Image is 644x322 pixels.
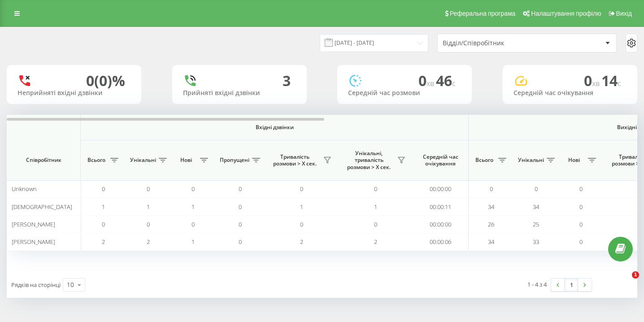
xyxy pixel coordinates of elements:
[533,203,539,211] span: 34
[102,220,105,228] span: 0
[531,10,601,17] span: Налаштування профілю
[535,185,538,193] span: 0
[637,238,644,246] span: 34
[450,10,516,17] span: Реферальна програма
[17,89,131,97] div: Неприйняті вхідні дзвінки
[191,185,195,193] span: 0
[488,238,494,246] span: 34
[239,238,242,246] span: 0
[102,185,105,193] span: 0
[147,220,150,228] span: 0
[513,89,627,97] div: Середній час очікування
[452,78,456,88] span: c
[147,203,150,211] span: 1
[14,157,73,164] span: Співробітник
[269,153,321,167] span: Тривалість розмови > Х сек.
[239,203,242,211] span: 0
[86,72,125,89] div: 0 (0)%
[443,39,550,47] div: Відділ/Співробітник
[85,157,108,164] span: Всього
[518,157,544,164] span: Унікальні
[183,89,296,97] div: Прийняті вхідні дзвінки
[426,78,436,88] span: хв
[488,220,494,228] span: 26
[413,180,469,198] td: 00:00:00
[300,185,303,193] span: 0
[175,157,197,164] span: Нові
[637,203,644,211] span: 34
[565,278,578,291] a: 1
[533,220,539,228] span: 25
[374,203,377,211] span: 1
[191,220,195,228] span: 0
[191,238,195,246] span: 1
[563,157,585,164] span: Нові
[12,203,72,211] span: [DEMOGRAPHIC_DATA]
[601,71,621,90] span: 14
[300,220,303,228] span: 0
[579,220,583,228] span: 0
[12,238,55,246] span: [PERSON_NAME]
[130,157,156,164] span: Унікальні
[300,203,303,211] span: 1
[11,281,61,289] span: Рядків на сторінці
[616,10,632,17] span: Вихід
[527,280,547,289] div: 1 - 4 з 4
[102,238,105,246] span: 2
[191,203,195,211] span: 1
[102,203,105,211] span: 1
[490,185,493,193] span: 0
[147,185,150,193] span: 0
[239,185,242,193] span: 0
[343,150,395,171] span: Унікальні, тривалість розмови > Х сек.
[413,198,469,215] td: 00:00:11
[374,185,377,193] span: 0
[579,185,583,193] span: 0
[579,238,583,246] span: 0
[283,72,291,89] div: 3
[473,157,496,164] span: Всього
[436,71,456,90] span: 46
[220,157,249,164] span: Пропущені
[348,89,461,97] div: Середній час розмови
[637,220,644,228] span: 26
[67,280,74,289] div: 10
[592,78,601,88] span: хв
[488,203,494,211] span: 34
[413,216,469,233] td: 00:00:00
[419,153,461,167] span: Середній час очікування
[239,220,242,228] span: 0
[632,271,639,278] span: 1
[300,238,303,246] span: 2
[533,238,539,246] span: 33
[584,71,601,90] span: 0
[12,185,37,193] span: Unknown
[618,78,621,88] span: c
[413,233,469,251] td: 00:00:06
[418,71,436,90] span: 0
[374,220,377,228] span: 0
[12,220,55,228] span: [PERSON_NAME]
[147,238,150,246] span: 2
[374,238,377,246] span: 2
[579,203,583,211] span: 0
[614,271,635,293] iframe: Intercom live chat
[104,124,445,131] span: Вхідні дзвінки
